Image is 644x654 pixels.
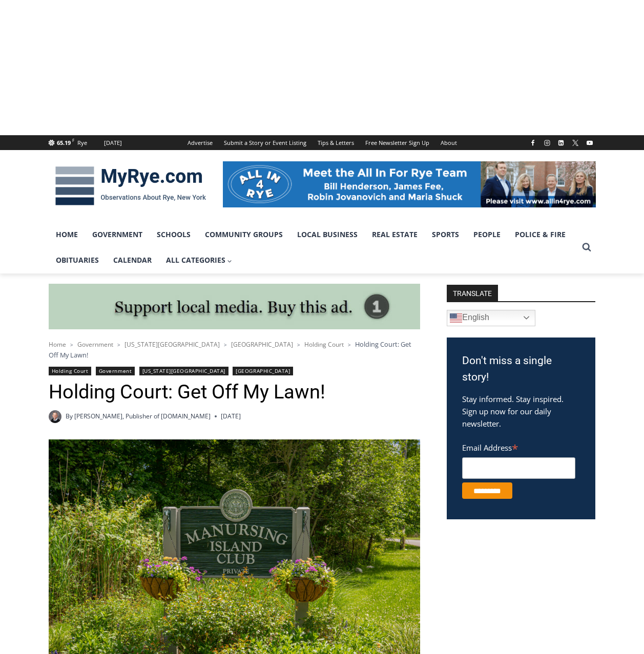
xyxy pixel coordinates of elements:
span: > [348,341,351,348]
a: About [435,135,463,150]
a: Calendar [106,247,159,273]
a: All Categories [159,247,240,273]
nav: Primary Navigation [49,222,577,273]
a: Community Groups [198,222,290,247]
img: All in for Rye [223,161,596,207]
span: All Categories [166,255,233,266]
a: Police & Fire [508,222,573,247]
a: Schools [150,222,198,247]
div: [DATE] [104,138,122,147]
strong: TRANSLATE [447,285,498,301]
time: [DATE] [221,411,241,421]
a: [US_STATE][GEOGRAPHIC_DATA] [124,340,220,349]
img: support local media, buy this ad [49,284,420,330]
a: Instagram [541,137,553,149]
a: Government [96,367,135,375]
a: [GEOGRAPHIC_DATA] [233,367,293,375]
button: View Search Form [577,238,596,257]
a: Government [77,340,113,349]
a: Advertise [182,135,218,150]
a: Free Newsletter Sign Up [360,135,435,150]
p: Stay informed. Stay inspired. Sign up now for our daily newsletter. [462,393,580,430]
a: X [569,137,581,149]
nav: Secondary Navigation [182,135,463,150]
a: YouTube [584,137,596,149]
img: en [450,312,462,324]
span: F [72,137,74,143]
a: Submit a Story or Event Listing [218,135,312,150]
label: Email Address [462,437,575,456]
span: By [66,411,73,421]
a: Holding Court [49,367,92,375]
a: Real Estate [365,222,425,247]
a: Home [49,340,66,349]
h3: Don't miss a single story! [462,353,580,385]
a: Facebook [527,137,539,149]
img: MyRye.com [49,159,213,213]
span: > [117,341,120,348]
span: > [70,341,73,348]
a: Obituaries [49,247,106,273]
span: Holding Court: Get Off My Lawn! [49,340,411,359]
a: Home [49,222,85,247]
span: > [224,341,227,348]
span: > [297,341,300,348]
a: Author image [49,410,61,423]
a: Sports [425,222,466,247]
a: Holding Court [304,340,344,349]
a: Government [85,222,150,247]
a: English [447,310,535,326]
a: [GEOGRAPHIC_DATA] [231,340,293,349]
a: People [466,222,508,247]
a: Local Business [290,222,365,247]
a: [US_STATE][GEOGRAPHIC_DATA] [139,367,228,375]
a: Tips & Letters [312,135,360,150]
a: Linkedin [555,137,567,149]
div: Rye [77,138,87,147]
span: 65.19 [57,139,71,146]
nav: Breadcrumbs [49,339,420,360]
a: [PERSON_NAME], Publisher of [DOMAIN_NAME] [74,412,211,420]
h1: Holding Court: Get Off My Lawn! [49,381,420,404]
